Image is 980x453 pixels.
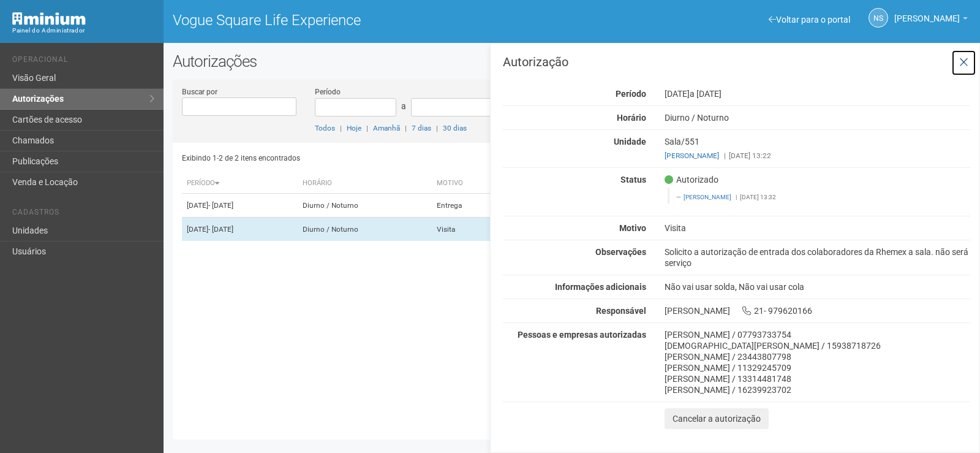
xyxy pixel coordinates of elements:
[373,124,400,132] a: Amanhã
[173,52,971,70] h2: Autorizações
[340,124,342,132] span: |
[12,12,86,25] img: Minium
[665,329,970,340] div: [PERSON_NAME] / 07793733754
[298,194,432,218] td: Diurno / Noturno
[665,150,970,161] div: [DATE] 13:22
[182,194,298,218] td: [DATE]
[665,151,719,160] a: [PERSON_NAME]
[208,225,233,234] span: - [DATE]
[655,112,979,123] div: Diurno / Noturno
[665,340,970,351] div: [DEMOGRAPHIC_DATA][PERSON_NAME] / 15938718726
[676,193,963,202] footer: [DATE] 13:32
[436,124,438,132] span: |
[298,173,432,194] th: Horário
[665,174,718,185] span: Autorizado
[555,282,646,292] strong: Informações adicionais
[596,306,646,316] strong: Responsável
[503,56,970,68] h3: Autorização
[690,89,722,99] span: a [DATE]
[208,201,233,210] span: - [DATE]
[736,194,737,200] span: |
[182,218,298,242] td: [DATE]
[315,124,335,132] a: Todos
[769,15,850,25] a: Voltar para o portal
[12,25,154,36] div: Painel do Administrador
[655,136,979,161] div: Sala/551
[684,194,731,200] a: [PERSON_NAME]
[432,173,506,194] th: Motivo
[724,151,726,160] span: |
[595,247,646,257] strong: Observações
[366,124,368,132] span: |
[616,89,646,99] strong: Período
[869,8,888,28] a: NS
[12,208,154,221] li: Cadastros
[401,101,406,111] span: a
[614,137,646,147] strong: Unidade
[619,223,646,233] strong: Motivo
[665,351,970,362] div: [PERSON_NAME] / 23443807798
[894,2,960,23] span: Nicolle Silva
[655,88,979,99] div: [DATE]
[655,305,979,316] div: [PERSON_NAME] 21- 979620166
[665,362,970,373] div: [PERSON_NAME] / 11329245709
[315,86,341,97] label: Período
[173,12,563,28] h1: Vogue Square Life Experience
[894,15,968,25] a: [PERSON_NAME]
[620,175,646,185] strong: Status
[405,124,407,132] span: |
[182,149,568,167] div: Exibindo 1-2 de 2 itens encontrados
[665,408,769,429] button: Cancelar a autorização
[12,55,154,68] li: Operacional
[518,330,646,340] strong: Pessoas e empresas autorizadas
[182,86,217,97] label: Buscar por
[432,218,506,242] td: Visita
[617,113,646,123] strong: Horário
[432,194,506,218] td: Entrega
[182,173,298,194] th: Período
[443,124,467,132] a: 30 dias
[655,281,979,292] div: Não vai usar solda, Não vai usar cola
[665,373,970,384] div: [PERSON_NAME] / 13314481748
[655,223,979,234] div: Visita
[347,124,361,132] a: Hoje
[665,384,970,395] div: [PERSON_NAME] / 16239923702
[655,246,979,268] div: Solicito a autorização de entrada dos colaboradores da Rhemex a sala. não será serviço
[298,218,432,242] td: Diurno / Noturno
[412,124,431,132] a: 7 dias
